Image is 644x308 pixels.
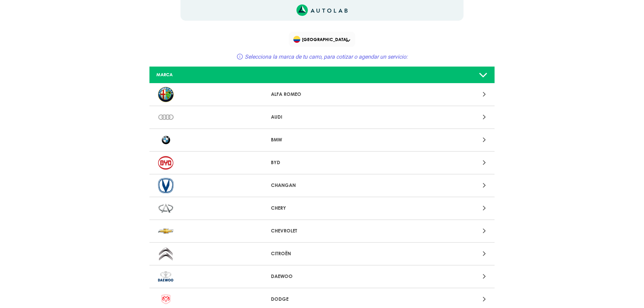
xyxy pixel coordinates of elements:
[149,67,495,83] a: MARCA
[293,34,352,44] span: [GEOGRAPHIC_DATA]
[271,273,373,280] p: DAEWOO
[271,91,373,98] p: ALFA ROMEO
[271,205,373,212] p: CHERY
[271,250,373,257] p: CITROËN
[151,71,265,78] div: MARCA
[158,87,174,102] img: ALFA ROMEO
[271,136,373,143] p: BMW
[158,178,174,193] img: CHANGAN
[158,201,174,216] img: CHERY
[158,223,174,239] img: CHEVROLET
[271,182,373,189] p: CHANGAN
[271,227,373,235] p: CHEVROLET
[158,269,174,284] img: DAEWOO
[293,36,300,43] img: Flag of COLOMBIA
[289,32,355,47] div: Flag of COLOMBIA[GEOGRAPHIC_DATA]
[296,7,348,13] a: Link al sitio de autolab
[271,159,373,166] p: BYD
[158,292,174,307] img: DODGE
[245,53,408,60] span: Selecciona la marca de tu carro, para cotizar o agendar un servicio:
[271,113,373,121] p: AUDI
[158,132,174,148] img: BMW
[271,296,373,303] p: DODGE
[158,110,174,125] img: AUDI
[158,155,174,170] img: BYD
[158,246,174,261] img: CITROËN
